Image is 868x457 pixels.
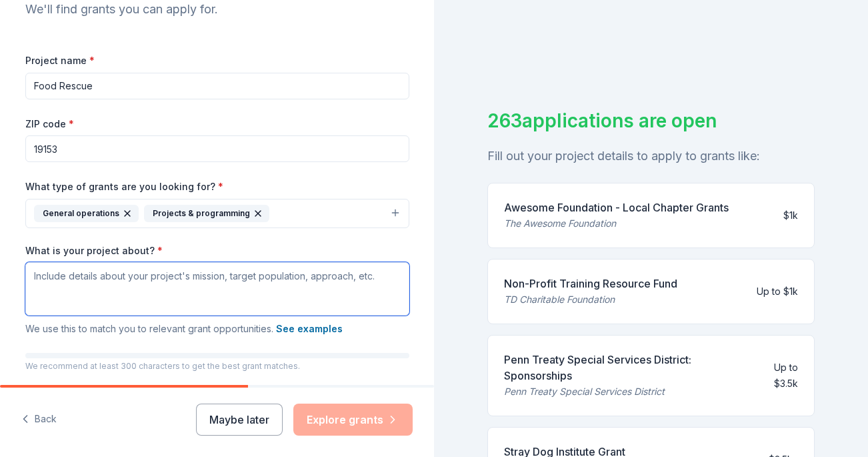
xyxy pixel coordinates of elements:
label: What is your project about? [25,244,163,258]
div: Projects & programming [144,205,269,222]
div: General operations [34,205,139,222]
div: Penn Treaty Special Services District [504,384,741,400]
div: Non-Profit Training Resource Fund [504,276,677,292]
div: Penn Treaty Special Services District: Sponsorships [504,352,741,384]
div: Awesome Foundation - Local Chapter Grants [504,199,729,215]
div: $1k [783,207,798,223]
p: We recommend at least 300 characters to get the best grant matches. [25,361,409,372]
button: See examples [276,321,343,337]
div: Fill out your project details to apply to grants like: [487,145,815,167]
input: 12345 (U.S. only) [25,135,409,162]
div: TD Charitable Foundation [504,292,677,308]
div: The Awesome Foundation [504,215,729,232]
button: Maybe later [196,404,283,436]
span: We use this to match you to relevant grant opportunities. [25,323,343,334]
label: Project name [25,54,95,67]
div: Up to $3.5k [751,360,798,392]
label: What type of grants are you looking for? [25,180,223,193]
input: After school program [25,73,409,99]
div: 263 applications are open [487,107,815,135]
button: General operationsProjects & programming [25,199,409,228]
button: Back [21,406,57,434]
label: ZIP code [25,117,74,131]
div: Up to $1k [757,284,798,300]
